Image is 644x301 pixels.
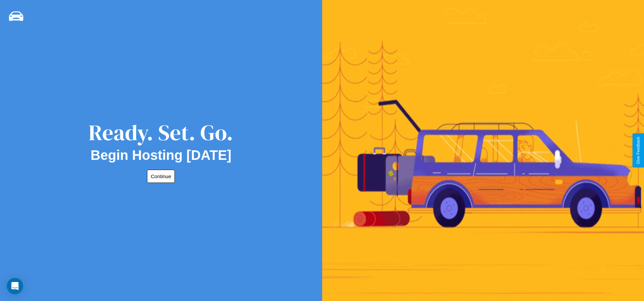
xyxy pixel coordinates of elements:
div: Ready. Set. Go. [89,117,233,148]
div: Open Intercom Messenger [7,278,23,294]
h2: Begin Hosting [DATE] [91,148,232,163]
button: Continue [147,170,175,183]
div: Give Feedback [636,137,641,164]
